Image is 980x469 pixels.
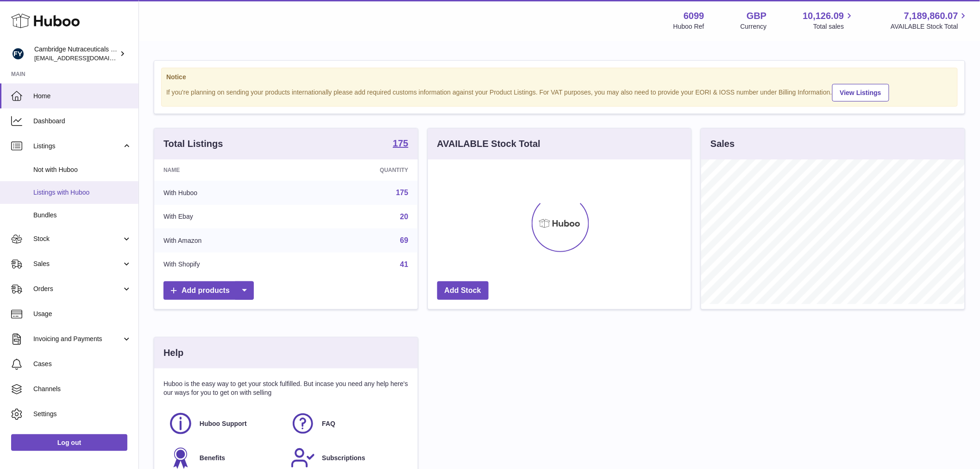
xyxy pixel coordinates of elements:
[166,82,953,101] div: If you're planning on sending your products internationally please add required customs informati...
[393,139,408,148] strong: 175
[322,419,335,428] span: FAQ
[400,260,408,268] a: 41
[200,419,247,428] span: Huboo Support
[33,335,122,343] span: Invoicing and Payments
[34,54,136,62] span: [EMAIL_ADDRESS][DOMAIN_NAME]
[290,411,403,436] a: FAQ
[832,84,889,101] a: View Listings
[33,188,132,197] span: Listings with Huboo
[166,73,953,82] strong: Notice
[400,213,408,221] a: 20
[33,165,132,174] span: Not with Huboo
[163,347,183,359] h3: Help
[710,138,735,150] h3: Sales
[741,22,767,31] div: Currency
[11,434,127,451] a: Log out
[33,360,132,368] span: Cases
[437,281,489,300] a: Add Stock
[163,380,408,397] p: Huboo is the easy way to get your stock fulfilled. But incase you need any help here's our ways f...
[393,139,408,150] a: 175
[33,410,132,418] span: Settings
[163,138,223,150] h3: Total Listings
[154,181,298,205] td: With Huboo
[803,10,844,22] span: 10,126.09
[803,10,854,31] a: 10,126.09 Total sales
[33,260,122,268] span: Sales
[163,281,254,300] a: Add products
[154,253,298,277] td: With Shopify
[684,10,704,22] strong: 6099
[154,228,298,253] td: With Amazon
[400,236,408,244] a: 69
[33,385,132,393] span: Channels
[747,10,766,22] strong: GBP
[33,142,122,151] span: Listings
[298,159,417,181] th: Quantity
[396,189,408,196] a: 175
[154,205,298,229] td: With Ebay
[673,22,704,31] div: Huboo Ref
[33,211,132,220] span: Bundles
[154,159,298,181] th: Name
[891,10,969,31] a: 7,189,860.07 AVAILABLE Stock Total
[33,310,132,318] span: Usage
[322,454,365,463] span: Subscriptions
[437,138,540,150] h3: AVAILABLE Stock Total
[891,22,969,31] span: AVAILABLE Stock Total
[904,10,958,22] span: 7,189,860.07
[33,92,132,101] span: Home
[33,117,132,126] span: Dashboard
[34,45,118,63] div: Cambridge Nutraceuticals Ltd
[200,454,225,463] span: Benefits
[33,234,122,243] span: Stock
[813,22,854,31] span: Total sales
[168,411,281,436] a: Huboo Support
[11,47,25,61] img: internalAdmin-6099@internal.huboo.com
[33,285,122,293] span: Orders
